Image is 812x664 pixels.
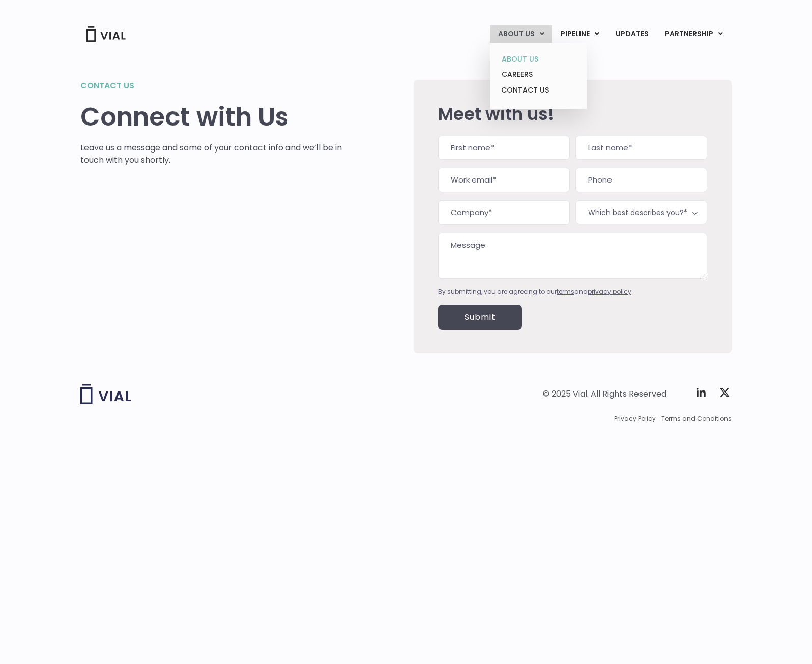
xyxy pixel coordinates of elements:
[614,414,656,424] a: Privacy Policy
[575,136,707,160] input: Last name*
[575,200,707,224] span: Which best describes you?*
[438,136,570,160] input: First name*
[575,168,707,192] input: Phone
[657,25,731,43] a: PARTNERSHIPMenu Toggle
[553,25,607,43] a: PIPELINEMenu Toggle
[543,388,666,400] div: © 2025 Vial. All Rights Reserved
[490,25,552,43] a: ABOUT USMenu Toggle
[661,414,732,424] a: Terms and Conditions
[85,26,126,42] img: Vial Logo
[494,67,583,82] a: CAREERS
[607,25,656,43] a: UPDATES
[494,82,583,99] a: CONTACT US
[438,104,707,124] h2: Meet with us!
[438,305,522,330] input: Submit
[80,80,342,92] h2: Contact us
[438,287,707,296] div: By submitting, you are agreeing to our and
[588,287,631,296] a: privacy policy
[438,168,570,192] input: Work email*
[80,142,342,166] p: Leave us a message and some of your contact info and we’ll be in touch with you shortly.
[80,384,131,404] img: Vial logo wih "Vial" spelled out
[80,102,342,132] h1: Connect with Us
[494,51,583,67] a: ABOUT US
[557,287,574,296] a: terms
[438,200,570,225] input: Company*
